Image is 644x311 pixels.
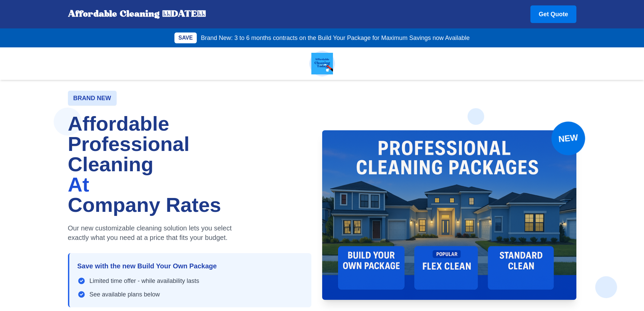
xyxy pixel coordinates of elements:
[174,32,197,43] div: SAVE
[68,114,311,215] h1: Affordable Professional Cleaning Company Rates
[530,5,576,23] a: Get Quote
[68,223,241,242] p: Our new customizable cleaning solution lets you select exactly what you need at a price that fits...
[201,33,470,43] p: Brand New: 3 to 6 months contracts on the Build Your Package for Maximum Savings now Available
[77,261,303,271] h3: Save with the new Build Your Own Package
[322,130,576,300] img: Build Your Cleaning Package
[68,9,206,20] div: Affordable Cleaning [DATE]
[90,276,199,286] span: Limited time offer - while availability lasts
[68,91,117,106] div: BRAND NEW
[550,120,587,157] div: NEW
[311,53,333,74] img: Affordable Cleaning Today
[68,173,89,196] span: At
[90,290,160,299] span: See available plans below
